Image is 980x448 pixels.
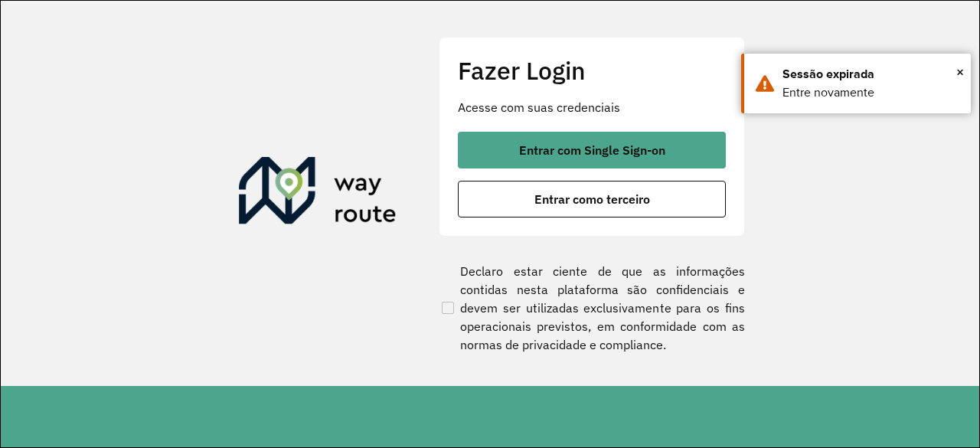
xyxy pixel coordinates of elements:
[239,157,397,231] img: Roteirizador AmbevTech
[782,83,959,102] div: Entre novamente
[439,262,745,354] label: Declaro estar ciente de que as informações contidas nesta plataforma são confidenciais e devem se...
[956,60,964,83] span: ×
[458,56,726,85] h2: Fazer Login
[458,98,726,116] p: Acesse com suas credenciais
[534,193,650,205] span: Entrar como terceiro
[956,60,964,83] button: Close
[519,144,665,156] span: Entrar com Single Sign-on
[458,181,726,217] button: button
[782,65,959,83] div: Sessão expirada
[458,132,726,168] button: button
